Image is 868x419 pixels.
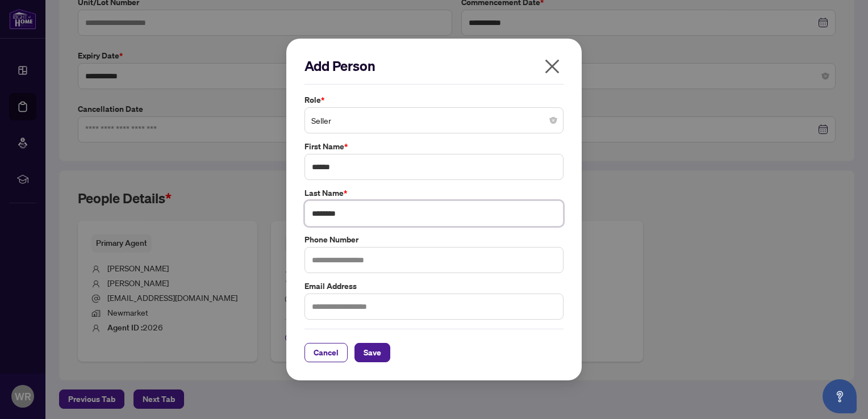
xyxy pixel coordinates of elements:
[311,110,557,131] span: Seller
[364,343,381,362] span: Save
[354,343,390,362] button: Save
[314,343,339,362] span: Cancel
[550,117,557,124] span: close-circle
[304,233,564,246] label: Phone Number
[543,57,561,76] span: close
[304,140,564,153] label: First Name
[304,187,564,199] label: Last Name
[304,94,564,106] label: Role
[304,280,564,292] label: Email Address
[823,379,857,413] button: Open asap
[304,57,564,75] h2: Add Person
[304,343,348,362] button: Cancel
